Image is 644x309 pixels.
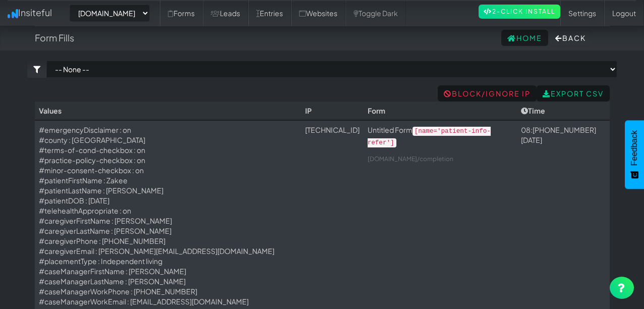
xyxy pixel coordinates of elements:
[368,127,491,147] code: [name='patient-info-refer']
[8,9,18,18] img: icon.png
[35,33,74,43] h4: Form Fills
[630,130,639,166] span: Feedback
[345,1,406,26] a: Toggle Dark
[517,101,610,120] th: Time
[549,30,592,46] button: Back
[301,101,364,120] th: IP
[501,30,548,46] a: Home
[364,101,517,120] th: Form
[368,125,513,148] p: Untitled Form
[248,1,291,26] a: Entries
[291,1,345,26] a: Websites
[604,1,644,26] a: Logout
[35,101,301,120] th: Values
[537,85,610,101] a: Export CSV
[203,1,248,26] a: Leads
[368,155,453,163] a: [DOMAIN_NAME]/completion
[479,5,560,19] a: 2-Click Install
[438,85,537,101] a: Block/Ignore IP
[625,120,644,189] button: Feedback - Show survey
[160,1,203,26] a: Forms
[560,1,604,26] a: Settings
[305,125,360,134] a: [TECHNICAL_ID]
